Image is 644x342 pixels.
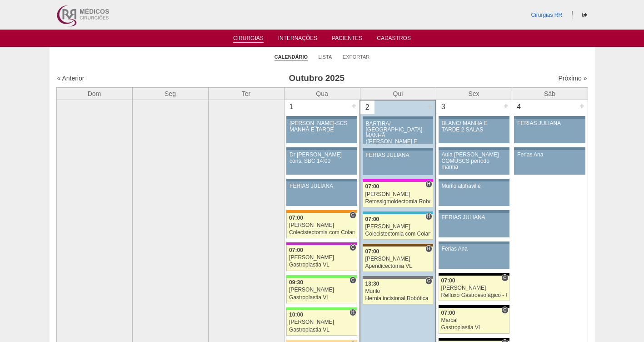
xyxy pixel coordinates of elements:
div: [PERSON_NAME] [365,224,431,230]
a: C 13:30 Murilo Hernia incisional Robótica [363,279,433,304]
div: Dr [PERSON_NAME] cons. SBC 14:00 [290,152,354,164]
a: H 07:00 [PERSON_NAME] Colecistectomia com Colangiografia VL [363,214,433,240]
div: [PERSON_NAME] [289,222,354,228]
th: Ter [208,87,284,100]
div: Colecistectomia com Colangiografia VL [365,231,431,237]
a: H 07:00 [PERSON_NAME] Retossigmoidectomia Robótica [363,182,433,207]
div: [PERSON_NAME] [365,256,431,262]
div: Key: Aviso [286,179,357,181]
span: 09:30 [289,279,303,286]
div: + [350,100,358,112]
th: Seg [132,87,208,100]
th: Sex [436,87,512,100]
div: Murilo [365,288,431,294]
div: Apendicectomia VL [365,263,431,269]
span: Hospital [425,213,432,220]
div: + [578,100,586,112]
div: Gastroplastia VL [441,325,507,331]
a: « Anterior [57,75,85,82]
a: FERIAS JULIANA [363,151,433,175]
span: 07:00 [441,277,455,284]
div: Marcal [441,317,507,323]
span: Hospital [425,181,432,188]
div: [PERSON_NAME] [289,255,354,261]
div: 1 [285,100,299,114]
div: Key: Blanc [439,338,509,341]
a: Ferias Ana [514,150,585,175]
div: 3 [436,100,450,114]
div: Key: São Luiz - SCS [286,210,357,213]
div: Ferias Ana [517,152,582,158]
div: Key: Aviso [286,147,357,150]
div: FERIAS JULIANA [366,152,430,158]
div: Key: Aviso [439,147,509,150]
th: Qua [284,87,360,100]
a: BLANC/ MANHÃ E TARDE 2 SALAS [439,119,509,143]
span: 10:00 [289,312,303,318]
div: FERIAS JULIANA [517,121,582,126]
span: 07:00 [289,247,303,253]
div: Ferias Ana [442,246,506,252]
a: Cadastros [377,35,411,44]
a: Lista [319,54,332,60]
a: Aula [PERSON_NAME] COMUSCS período manha [439,150,509,175]
div: Key: Maria Braido [286,242,357,245]
span: Consultório [349,211,356,219]
div: Key: Aviso [286,116,357,119]
span: Hospital [349,309,356,316]
a: BARTIRA/ [GEOGRAPHIC_DATA] MANHÃ ([PERSON_NAME] E ANA)/ SANTA JOANA -TARDE [363,119,433,144]
div: Key: Aviso [439,210,509,213]
div: Colecistectomia com Colangiografia VL [289,230,354,236]
div: [PERSON_NAME] [441,285,507,291]
a: Dr [PERSON_NAME] cons. SBC 14:00 [286,150,357,175]
span: 07:00 [365,183,379,190]
a: FERIAS JULIANA [514,119,585,143]
th: Dom [56,87,132,100]
div: Key: Neomater [363,211,433,214]
a: C 07:00 Marcal Gastroplastia VL [439,308,509,333]
div: 2 [360,101,374,114]
div: Hernia incisional Robótica [365,296,431,302]
a: Ferias Ana [439,244,509,269]
span: 13:30 [365,281,379,287]
span: Consultório [501,307,508,314]
span: 07:00 [365,248,379,255]
div: Key: Aviso [439,116,509,119]
div: Key: Blanc [439,273,509,276]
a: H 10:00 [PERSON_NAME] Gastroplastia VL [286,310,357,336]
a: Cirurgias [233,35,264,43]
a: Exportar [343,54,370,60]
div: Key: Santa Joana [363,244,433,246]
div: Retossigmoidectomia Robótica [365,199,431,205]
th: Sáb [512,87,588,100]
div: FERIAS JULIANA [442,215,506,221]
span: Hospital [425,245,432,252]
a: Pacientes [332,35,362,44]
div: Refluxo Gastroesofágico - Cirurgia VL [441,292,507,298]
a: Murilo alphaville [439,181,509,206]
span: 07:00 [365,216,379,222]
th: Qui [360,87,436,100]
div: Key: Santa Catarina [363,276,433,279]
div: Key: Aviso [514,116,585,119]
div: [PERSON_NAME]-SCS MANHÃ E TARDE [290,121,354,132]
div: Key: Aviso [439,179,509,181]
div: + [502,100,510,112]
div: Murilo alphaville [442,183,506,189]
a: FERIAS JULIANA [439,213,509,237]
a: Calendário [275,54,308,60]
a: C 09:30 [PERSON_NAME] Gastroplastia VL [286,278,357,303]
div: [PERSON_NAME] [289,287,354,293]
span: Consultório [349,277,356,284]
h3: Outubro 2025 [184,72,449,85]
a: Cirurgias RR [531,12,562,18]
a: H 07:00 [PERSON_NAME] Apendicectomia VL [363,246,433,272]
a: C 07:00 [PERSON_NAME] Gastroplastia VL [286,245,357,271]
div: Key: Aviso [439,241,509,244]
div: Aula [PERSON_NAME] COMUSCS período manha [442,152,506,170]
div: Key: Brasil [286,307,357,310]
span: 07:00 [441,310,455,316]
div: Key: Pro Matre [363,179,433,182]
div: Gastroplastia VL [289,295,354,301]
div: Key: Aviso [363,148,433,151]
